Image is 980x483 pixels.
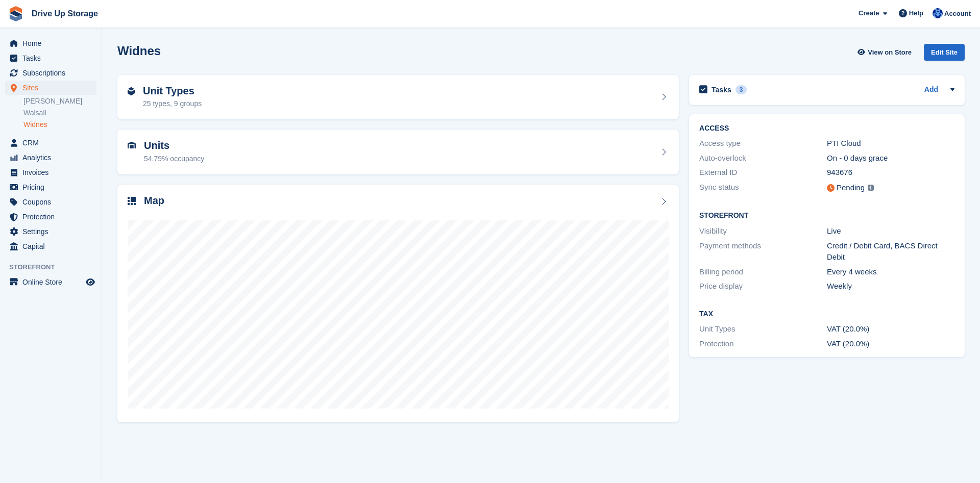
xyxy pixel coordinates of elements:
h2: Tasks [712,85,731,94]
div: Edit Site [924,44,965,61]
span: Account [944,9,971,19]
h2: Map [144,195,164,207]
a: Edit Site [924,44,965,65]
a: menu [5,51,96,65]
span: Protection [22,210,84,224]
a: menu [5,224,96,239]
div: Billing period [699,266,827,278]
span: CRM [22,136,84,150]
span: View on Store [868,47,912,58]
a: Widnes [23,120,96,130]
div: 25 types, 9 groups [143,98,202,109]
span: Create [859,8,879,18]
div: PTI Cloud [827,138,954,149]
span: Settings [22,224,84,239]
img: stora-icon-8386f47178a22dfd0bd8f6a31ec36ba5ce8667c1dd55bd0f319d3a0aa187defe.svg [8,6,23,21]
span: Capital [22,239,84,253]
span: Home [22,36,84,50]
a: menu [5,180,96,194]
a: menu [5,195,96,209]
h2: ACCESS [699,124,954,133]
div: Access type [699,138,827,149]
img: icon-info-grey-7440780725fd019a000dd9b08b2336e03edf1995a4989e88bcd33f0948082b44.svg [868,185,874,191]
img: unit-icn-7be61d7bf1b0ce9d3e12c5938cc71ed9869f7b940bace4675aadf7bd6d80202e.svg [128,142,136,149]
span: Coupons [22,195,84,209]
a: menu [5,36,96,50]
div: Protection [699,338,827,350]
a: menu [5,150,96,165]
a: menu [5,136,96,150]
span: Online Store [22,275,84,289]
div: Credit / Debit Card, BACS Direct Debit [827,240,954,263]
div: Weekly [827,281,954,292]
div: Price display [699,281,827,292]
h2: Storefront [699,212,954,220]
a: [PERSON_NAME] [23,96,96,106]
div: On - 0 days grace [827,152,954,164]
img: unit-type-icn-2b2737a686de81e16bb02015468b77c625bbabd49415b5ef34ead5e3b44a266d.svg [128,87,135,95]
div: VAT (20.0%) [827,338,954,350]
div: Visibility [699,225,827,237]
div: Payment methods [699,240,827,263]
span: Invoices [22,165,84,180]
a: Walsall [23,108,96,118]
span: Sites [22,81,84,95]
div: 943676 [827,167,954,179]
div: 54.79% occupancy [144,154,204,164]
img: Widnes Team [933,8,943,18]
a: View on Store [856,44,916,61]
div: Live [827,225,954,237]
span: Storefront [9,262,102,272]
div: Every 4 weeks [827,266,954,278]
a: menu [5,239,96,253]
div: Sync status [699,182,827,194]
span: Tasks [22,51,84,65]
div: 3 [736,85,747,94]
a: menu [5,210,96,224]
h2: Tax [699,310,954,318]
a: Unit Types 25 types, 9 groups [117,75,679,120]
div: Pending [837,182,865,194]
a: Add [924,84,938,96]
a: Preview store [84,276,96,288]
div: VAT (20.0%) [827,323,954,335]
h2: Units [144,140,204,151]
span: Pricing [22,180,84,194]
div: External ID [699,167,827,179]
a: menu [5,165,96,180]
a: menu [5,81,96,95]
a: Map [117,185,679,423]
div: Auto-overlock [699,152,827,164]
a: menu [5,66,96,80]
img: map-icn-33ee37083ee616e46c38cad1a60f524a97daa1e2b2c8c0bc3eb3415660979fc1.svg [128,197,136,205]
div: Unit Types [699,323,827,335]
span: Help [909,8,923,18]
a: Units 54.79% occupancy [117,130,679,174]
h2: Widnes [117,44,161,58]
span: Subscriptions [22,66,84,80]
a: menu [5,275,96,289]
span: Analytics [22,150,84,165]
a: Drive Up Storage [28,5,102,22]
h2: Unit Types [143,85,202,97]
